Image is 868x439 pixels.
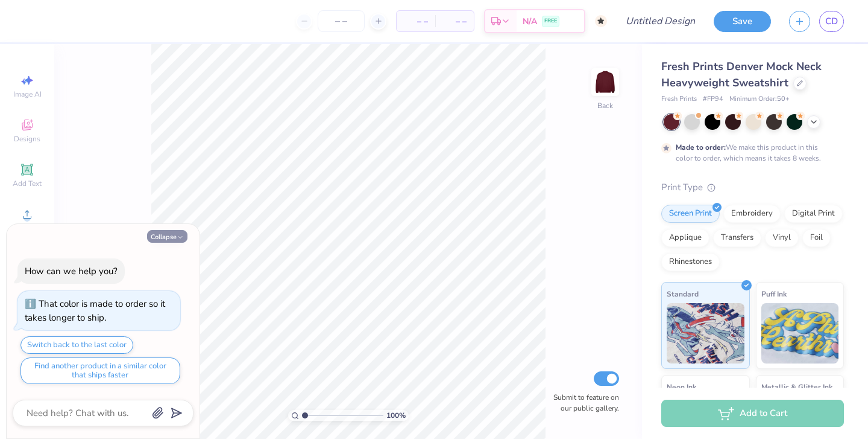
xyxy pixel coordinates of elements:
[147,230,187,243] button: Collapse
[597,100,613,111] div: Back
[25,298,165,324] div: That color is made to order so it takes longer to ship.
[723,205,781,223] div: Embroidery
[765,229,799,247] div: Vinyl
[14,134,40,144] span: Designs
[761,303,839,364] img: Puff Ink
[667,303,744,364] img: Standard
[442,15,467,28] span: – –
[714,11,771,32] button: Save
[318,10,365,32] input: – –
[819,11,844,32] a: CD
[13,179,42,188] span: Add Text
[386,410,406,421] span: 100 %
[802,229,831,247] div: Foil
[713,229,761,247] div: Transfers
[661,229,709,247] div: Applique
[523,15,537,28] span: N/A
[784,205,843,223] div: Digital Print
[703,94,723,104] span: # FP94
[20,336,133,354] button: Switch back to the last color
[547,392,619,414] label: Submit to feature on our public gallery.
[661,181,844,194] div: Print Type
[761,287,787,300] span: Puff Ink
[825,14,838,28] span: CD
[616,9,705,33] input: Untitled Design
[404,15,428,28] span: – –
[661,94,697,104] span: Fresh Prints
[676,142,824,164] div: We make this product in this color to order, which means it takes 8 weeks.
[661,59,822,90] span: Fresh Prints Denver Mock Neck Heavyweight Sweatshirt
[13,89,42,99] span: Image AI
[729,94,790,104] span: Minimum Order: 50 +
[593,70,617,94] img: Back
[761,380,832,393] span: Metallic & Glitter Ink
[661,253,720,271] div: Rhinestones
[667,380,696,393] span: Neon Ink
[25,265,118,277] div: How can we help you?
[661,205,720,223] div: Screen Print
[676,143,726,152] strong: Made to order:
[20,357,180,384] button: Find another product in a similar color that ships faster
[667,287,699,300] span: Standard
[544,17,557,25] span: FREE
